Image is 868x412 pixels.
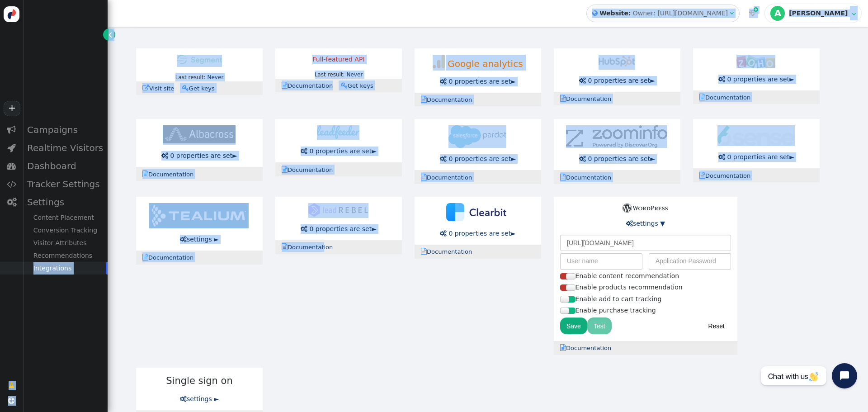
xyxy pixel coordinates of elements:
[718,76,794,83] a:  0 properties are set►
[142,170,148,177] span: 
[448,155,511,162] span: 0 properties are set
[7,198,16,207] span: 
[282,55,396,64] div: Full-featured API
[207,74,223,81] a: Never
[142,254,148,260] span: 
[282,166,339,173] a: Documentation
[23,224,108,237] div: Conversion Tracking
[282,82,339,89] a: Documentation
[560,344,566,351] span: 
[579,156,586,162] span: 
[560,174,566,180] span: 
[440,78,447,85] span: 
[718,153,794,161] a:  0 properties are set►
[175,74,206,81] span: Last result:
[421,96,427,103] span: 
[164,374,235,388] span: Single sign on
[560,253,642,270] input: User name
[433,55,445,68] img: ga-logo-45x50.png
[579,77,655,84] a:  0 properties are set►
[560,235,731,251] input: Site root url
[346,71,363,78] a: Never
[282,82,288,89] span: 
[4,6,19,22] img: logo-icon.svg
[309,225,372,232] span: 0 properties are set
[649,253,731,270] input: Application Password
[161,152,237,159] a:  0 properties are set►
[161,152,168,159] span: 
[730,10,734,16] span: 
[736,55,775,68] img: zoho-100x35.png
[699,172,756,179] a: Documentation
[315,71,345,78] span: Last result:
[142,85,149,91] span: 
[718,76,725,82] span: 
[341,82,348,89] span: 
[702,317,731,334] button: Reset
[301,147,377,155] a:  0 properties are set►
[599,55,635,68] img: hubspot-100x37.png
[301,148,307,154] span: 
[180,396,187,402] span: 
[717,125,795,146] img: 6sense-logo.svg
[560,95,566,102] span: 
[633,9,728,18] div: Owner: [URL][DOMAIN_NAME]
[448,125,506,148] img: pardot-128x50.png
[180,236,219,243] a: settings ►
[23,237,108,249] div: Visitor Attributes
[699,172,705,179] span: 
[727,153,789,161] span: 0 properties are set
[170,152,232,159] span: 0 properties are set
[560,345,617,351] a: Documentation
[2,377,21,393] a: 
[421,96,478,103] a: Documentation
[699,94,756,101] a: Documentation
[852,11,856,17] span: 
[8,398,14,404] span: 
[440,78,516,85] a:  0 properties are set►
[177,55,222,64] img: segment-100x21.png
[440,230,516,237] a:  0 properties are set►
[108,30,112,39] span: 
[23,193,108,211] div: Settings
[440,156,447,162] span: 
[7,161,16,170] span: 
[23,139,108,157] div: Realtime Visitors
[626,220,633,227] span: 
[7,180,16,189] span: 
[749,10,756,16] span: 
[182,85,221,92] a: Get keys
[4,101,20,116] a: +
[23,211,108,224] div: Content Placement
[301,226,307,232] span: 
[560,95,617,102] a: Documentation
[770,6,785,20] div: A
[7,143,16,152] span: 
[560,317,587,334] button: Save
[282,244,339,251] a: Documentation
[579,155,655,162] a:  0 properties are set►
[421,174,478,181] a: Documentation
[579,77,586,84] span: 
[421,248,427,255] span: 
[23,175,108,193] div: Tracker Settings
[317,125,359,139] img: leadfeeder-logo.svg
[23,262,108,275] div: Integrations
[588,77,650,84] span: 0 properties are set
[7,125,16,134] span: 
[180,395,219,403] a: settings ►
[440,230,447,237] span: 
[421,248,478,255] a: Documentation
[560,272,679,279] label: Enable content recommendation
[301,225,377,232] a:  0 properties are set►
[163,125,236,143] img: albacross-logo.svg
[754,6,758,14] span: 
[182,85,189,91] span: 
[566,125,667,148] img: zoominfo-224x50.png
[448,230,511,237] span: 0 properties are set
[560,295,661,303] label: Enable add to cart tracking
[592,9,598,18] span: 
[623,204,668,213] img: wordpress-100x20.png
[180,236,187,242] span: 
[9,381,14,390] span: 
